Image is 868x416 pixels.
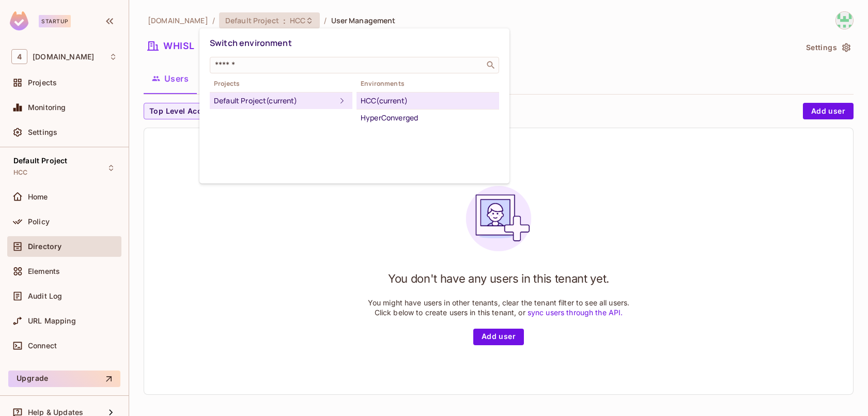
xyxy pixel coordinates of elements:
div: HCC (current) [361,95,495,107]
span: Environments [357,80,499,88]
div: HyperConverged [361,112,495,124]
span: Projects [210,80,352,88]
span: Switch environment [210,37,292,49]
div: Default Project (current) [214,95,336,107]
